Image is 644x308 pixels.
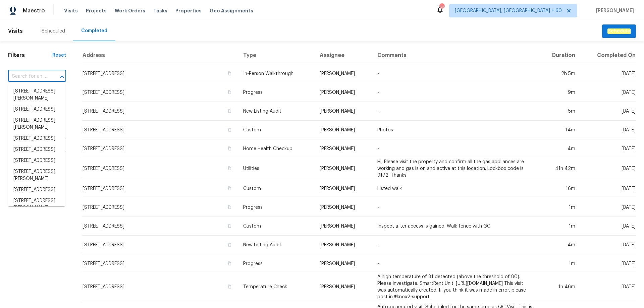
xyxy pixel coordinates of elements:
[226,145,232,151] button: Copy Address
[82,179,238,198] td: [STREET_ADDRESS]
[538,158,581,179] td: 41h 42m
[314,254,372,273] td: [PERSON_NAME]
[57,72,67,81] button: Close
[8,104,65,115] li: [STREET_ADDRESS]
[238,254,314,273] td: Progress
[238,64,314,83] td: In-Person Walkthrough
[538,102,581,121] td: 5m
[581,83,636,102] td: [DATE]
[538,47,581,64] th: Duration
[372,139,538,158] td: -
[8,184,65,195] li: [STREET_ADDRESS]
[82,64,238,83] td: [STREET_ADDRESS]
[82,217,238,236] td: [STREET_ADDRESS]
[314,217,372,236] td: [PERSON_NAME]
[372,121,538,139] td: Photos
[82,47,238,64] th: Address
[153,8,167,13] span: Tasks
[602,24,636,38] button: Schedule
[581,236,636,254] td: [DATE]
[238,83,314,102] td: Progress
[581,254,636,273] td: [DATE]
[538,273,581,301] td: 1h 46m
[538,254,581,273] td: 1m
[314,179,372,198] td: [PERSON_NAME]
[226,127,232,133] button: Copy Address
[455,7,562,14] span: [GEOGRAPHIC_DATA], [GEOGRAPHIC_DATA] + 60
[238,102,314,121] td: New Listing Audit
[372,254,538,273] td: -
[538,121,581,139] td: 14m
[372,179,538,198] td: Listed walk
[52,52,66,59] div: Reset
[538,179,581,198] td: 16m
[226,108,232,114] button: Copy Address
[238,198,314,217] td: Progress
[8,195,65,213] li: [STREET_ADDRESS][PERSON_NAME]
[226,185,232,191] button: Copy Address
[314,83,372,102] td: [PERSON_NAME]
[8,24,23,39] span: Visits
[23,7,45,14] span: Maestro
[8,155,65,166] li: [STREET_ADDRESS]
[581,102,636,121] td: [DATE]
[82,83,238,102] td: [STREET_ADDRESS]
[314,102,372,121] td: [PERSON_NAME]
[82,198,238,217] td: [STREET_ADDRESS]
[538,64,581,83] td: 2h 5m
[81,27,107,34] div: Completed
[226,242,232,248] button: Copy Address
[372,273,538,301] td: A high temperature of 81 detected (above the threshold of 80). Please investigate. SmartRent Unit...
[581,121,636,139] td: [DATE]
[82,121,238,139] td: [STREET_ADDRESS]
[210,7,253,14] span: Geo Assignments
[581,47,636,64] th: Completed On
[8,144,65,155] li: [STREET_ADDRESS]
[8,52,52,59] h1: Filters
[314,64,372,83] td: [PERSON_NAME]
[8,133,65,144] li: [STREET_ADDRESS]
[115,7,145,14] span: Work Orders
[42,28,65,35] div: Scheduled
[8,166,65,184] li: [STREET_ADDRESS][PERSON_NAME]
[607,28,631,34] em: Schedule
[372,102,538,121] td: -
[238,47,314,64] th: Type
[439,4,444,11] div: 638
[593,7,634,14] span: [PERSON_NAME]
[238,179,314,198] td: Custom
[82,139,238,158] td: [STREET_ADDRESS]
[314,273,372,301] td: [PERSON_NAME]
[581,198,636,217] td: [DATE]
[538,198,581,217] td: 1m
[314,198,372,217] td: [PERSON_NAME]
[372,47,538,64] th: Comments
[372,158,538,179] td: Hi, Please visit the property and confirm all the gas appliances are working and gas is on and ac...
[8,115,65,133] li: [STREET_ADDRESS][PERSON_NAME]
[82,273,238,301] td: [STREET_ADDRESS]
[581,158,636,179] td: [DATE]
[226,284,232,290] button: Copy Address
[538,236,581,254] td: 4m
[238,139,314,158] td: Home Health Checkup
[238,236,314,254] td: New Listing Audit
[8,86,65,104] li: [STREET_ADDRESS][PERSON_NAME]
[581,217,636,236] td: [DATE]
[372,64,538,83] td: -
[82,102,238,121] td: [STREET_ADDRESS]
[82,158,238,179] td: [STREET_ADDRESS]
[538,139,581,158] td: 4m
[372,217,538,236] td: Inspect after access is gained. Walk fence with GC.
[226,70,232,76] button: Copy Address
[226,165,232,171] button: Copy Address
[314,158,372,179] td: [PERSON_NAME]
[238,158,314,179] td: Utilities
[581,64,636,83] td: [DATE]
[581,273,636,301] td: [DATE]
[314,47,372,64] th: Assignee
[8,71,47,82] input: Search for an address...
[238,217,314,236] td: Custom
[64,7,78,14] span: Visits
[538,217,581,236] td: 1m
[581,179,636,198] td: [DATE]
